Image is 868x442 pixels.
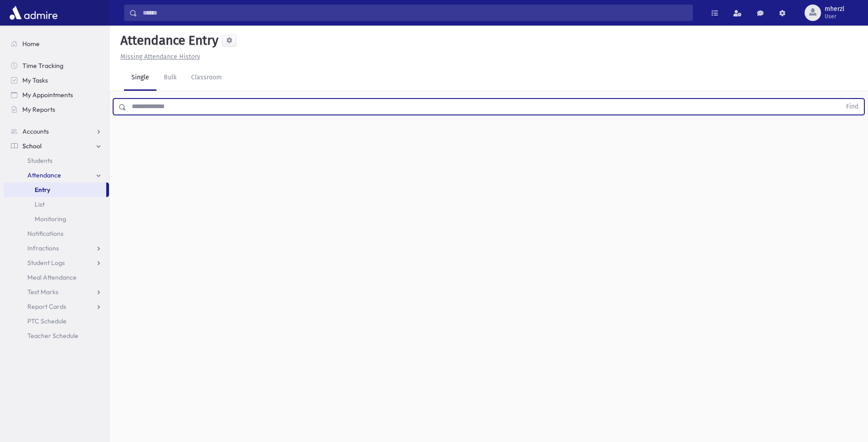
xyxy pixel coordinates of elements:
[825,13,844,20] span: User
[117,33,218,48] h5: Attendance Entry
[4,36,109,51] a: Home
[825,5,844,13] span: mherzl
[27,259,65,267] span: Student Logs
[4,285,109,299] a: Test Marks
[4,58,109,73] a: Time Tracking
[4,241,109,255] a: Infractions
[35,186,50,194] span: Entry
[137,5,692,21] input: Search
[4,168,109,182] a: Attendance
[4,73,109,88] a: My Tasks
[22,76,48,84] span: My Tasks
[156,65,184,91] a: Bulk
[4,153,109,168] a: Students
[22,105,55,114] span: My Reports
[4,299,109,314] a: Report Cards
[27,244,59,252] span: Infractions
[4,88,109,102] a: My Appointments
[27,229,63,238] span: Notifications
[184,65,229,91] a: Classroom
[4,314,109,328] a: PTC Schedule
[4,124,109,139] a: Accounts
[4,270,109,285] a: Meal Attendance
[27,273,77,281] span: Meal Attendance
[4,212,109,226] a: Monitoring
[27,171,61,179] span: Attendance
[27,288,58,296] span: Test Marks
[27,332,78,340] span: Teacher Schedule
[35,200,45,208] span: List
[4,255,109,270] a: Student Logs
[4,197,109,212] a: List
[4,328,109,343] a: Teacher Schedule
[27,156,52,165] span: Students
[27,302,66,311] span: Report Cards
[841,99,864,114] button: Find
[117,53,200,61] a: Missing Attendance History
[4,226,109,241] a: Notifications
[4,102,109,117] a: My Reports
[4,182,106,197] a: Entry
[22,127,49,135] span: Accounts
[22,40,40,48] span: Home
[124,65,156,91] a: Single
[22,62,63,70] span: Time Tracking
[4,139,109,153] a: School
[27,317,67,325] span: PTC Schedule
[22,142,42,150] span: School
[7,4,60,22] img: AdmirePro
[22,91,73,99] span: My Appointments
[120,53,200,61] u: Missing Attendance History
[35,215,66,223] span: Monitoring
